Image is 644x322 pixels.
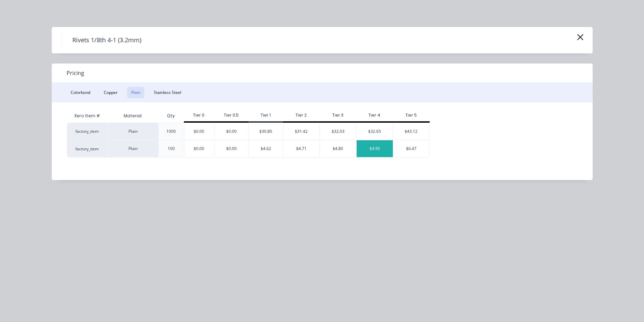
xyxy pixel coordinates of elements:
[184,123,214,140] div: $0.00
[214,140,248,157] div: $0.00
[320,140,356,157] div: $4.80
[162,107,180,124] div: Qty
[320,123,356,140] div: $32.03
[67,87,94,98] button: Colorbond
[62,34,151,47] h4: Rivets 1/8th 4-1 (3.2mm)
[319,112,356,118] div: Tier 3
[393,112,430,118] div: Tier 5
[214,112,248,118] div: Tier 0.5
[108,140,158,157] div: Plain
[108,123,158,140] div: Plain
[108,109,158,123] div: Material
[214,123,248,140] div: $0.00
[67,140,108,157] div: factory_item
[393,123,429,140] div: $43.12
[283,112,320,118] div: Tier 2
[357,140,393,157] div: $4.90
[100,87,122,98] button: Copper
[357,123,393,140] div: $32.65
[249,123,283,140] div: $30.80
[67,109,108,123] div: Xero Item #
[127,87,144,98] button: Plain
[248,112,283,118] div: Tier 1
[283,123,320,140] div: $31.42
[283,140,320,157] div: $4.71
[184,140,214,157] div: $0.00
[150,87,185,98] button: Stainless Steel
[356,112,393,118] div: Tier 4
[67,69,84,77] span: Pricing
[184,112,214,118] div: Tier 0
[67,123,108,140] div: factory_item
[166,128,176,134] div: 1000
[168,146,175,152] div: 100
[393,140,429,157] div: $6.47
[249,140,283,157] div: $4.62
